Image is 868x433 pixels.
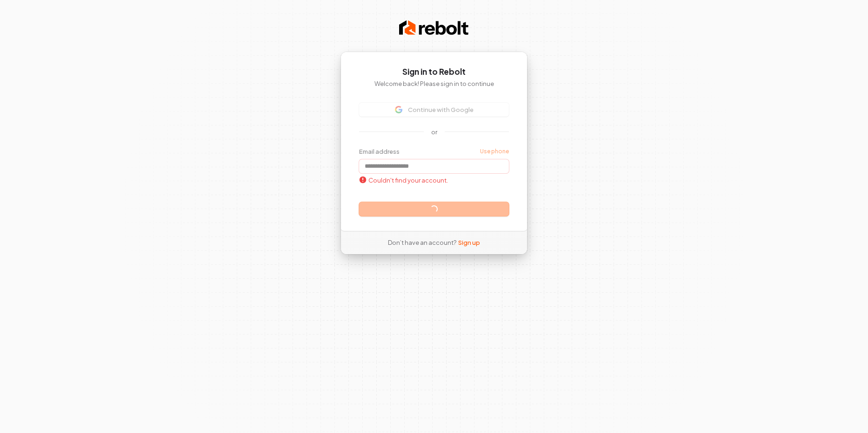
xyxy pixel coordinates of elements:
p: or [431,128,437,136]
img: Rebolt Logo [399,19,469,37]
p: Couldn't find your account. [359,176,448,184]
a: Sign up [458,238,480,247]
h1: Sign in to Rebolt [359,66,509,78]
span: Don’t have an account? [388,238,456,247]
p: Welcome back! Please sign in to continue [359,79,509,88]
